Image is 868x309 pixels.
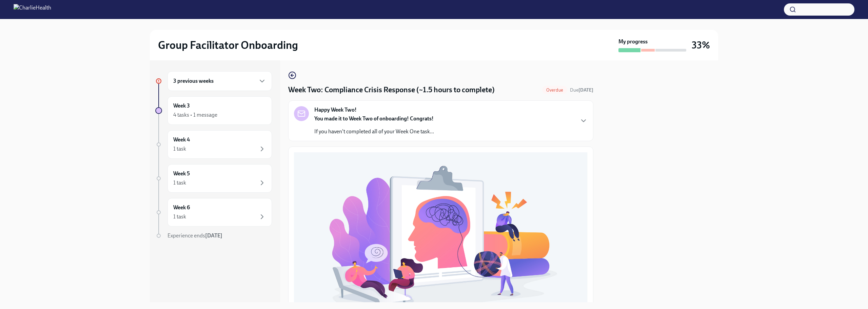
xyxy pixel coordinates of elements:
div: 1 task [173,145,186,153]
h4: Week Two: Compliance Crisis Response (~1.5 hours to complete) [288,85,495,95]
h3: 33% [692,39,710,51]
h2: Group Facilitator Onboarding [158,38,298,52]
span: Experience ends [167,232,222,239]
span: Due [570,87,593,93]
strong: [DATE] [578,87,593,93]
div: 4 tasks • 1 message [173,111,217,119]
a: Week 51 task [155,164,272,193]
strong: [DATE] [205,232,222,239]
span: September 22nd, 2025 10:00 [570,87,593,93]
strong: You made it to Week Two of onboarding! Congrats! [314,115,434,122]
a: Week 41 task [155,130,272,159]
div: 1 task [173,179,186,187]
h6: 3 previous weeks [173,77,214,85]
h6: Week 3 [173,102,190,110]
div: 3 previous weeks [167,71,272,91]
p: If you haven't completed all of your Week One task... [314,128,434,135]
h6: Week 5 [173,170,190,177]
h6: Week 6 [173,204,190,211]
strong: Happy Week Two! [314,106,357,114]
a: Week 61 task [155,198,272,227]
img: CharlieHealth [14,4,51,15]
strong: My progress [618,38,648,45]
a: Week 34 tasks • 1 message [155,96,272,125]
span: Overdue [542,88,567,93]
h6: Week 4 [173,136,190,143]
div: 1 task [173,213,186,220]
